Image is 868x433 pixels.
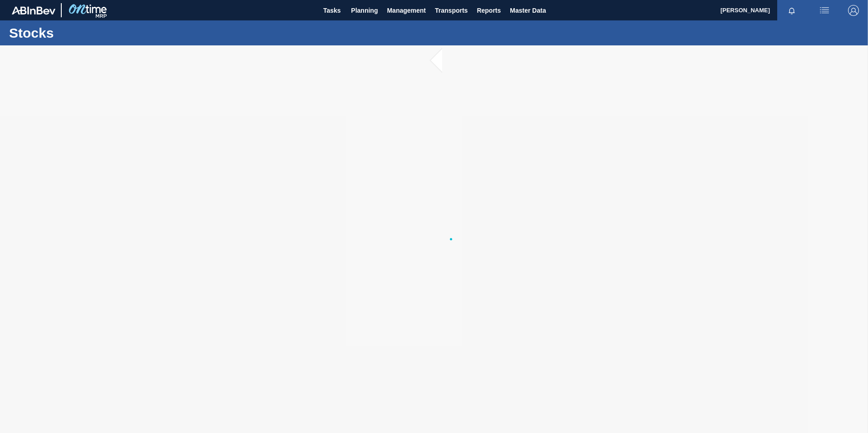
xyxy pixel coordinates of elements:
span: Management [387,5,426,16]
span: Master Data [510,5,546,16]
span: Transports [435,5,468,16]
img: Logout [848,5,859,16]
span: Planning [351,5,378,16]
button: Notifications [777,4,806,17]
span: Tasks [322,5,342,16]
img: TNhmsLtSVTkK8tSr43FrP2fwEKptu5GPRR3wAAAABJRU5ErkJggg== [12,6,55,15]
span: Reports [477,5,501,16]
h1: Stocks [9,28,170,38]
img: userActions [819,5,830,16]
